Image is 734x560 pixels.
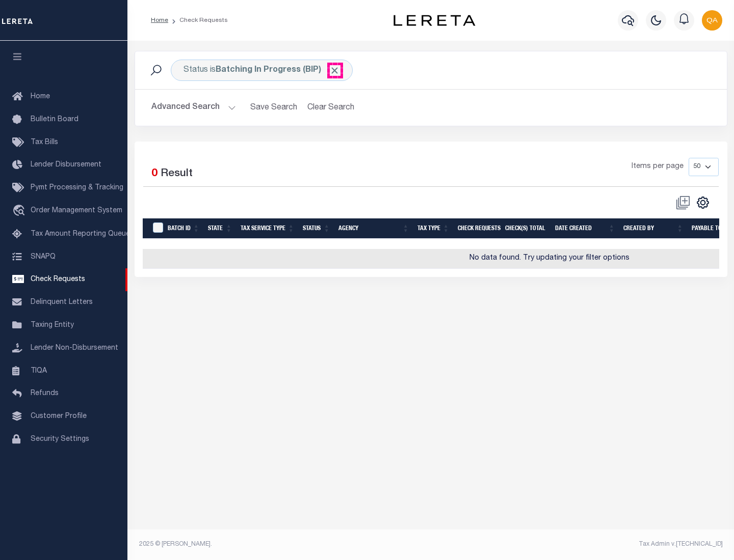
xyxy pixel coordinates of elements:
[151,169,158,179] span: 0
[31,276,85,283] span: Check Requests
[413,218,454,239] th: Tax Type: activate to sort column ascending
[31,253,56,260] span: SNAPQ
[619,218,688,239] th: Created By: activate to sort column ascending
[329,65,340,76] span: Click to Remove
[132,540,431,549] div: 2025 © [PERSON_NAME].
[151,17,168,23] a: Home
[31,345,118,352] span: Lender Non-Disbursement
[31,322,74,329] span: Taxing Entity
[303,98,359,118] button: Clear Search
[161,166,193,182] label: Result
[551,218,619,239] th: Date Created: activate to sort column ascending
[31,390,59,397] span: Refunds
[237,218,299,239] th: Tax Service Type: activate to sort column ascending
[168,16,228,25] li: Check Requests
[31,231,130,238] span: Tax Amount Reporting Queue
[702,10,722,31] img: svg+xml;base64,PHN2ZyB4bWxucz0iaHR0cDovL3d3dy53My5vcmcvMjAwMC9zdmciIHBvaW50ZXItZXZlbnRzPSJub25lIi...
[31,161,101,169] span: Lender Disbursement
[216,66,340,74] b: Batching In Progress (BIP)
[244,98,303,118] button: Save Search
[164,218,204,239] th: Batch Id: activate to sort column ascending
[31,436,89,443] span: Security Settings
[31,207,122,214] span: Order Management System
[438,540,723,549] div: Tax Admin v.[TECHNICAL_ID]
[632,161,684,173] span: Items per page
[31,299,93,306] span: Delinquent Letters
[31,413,87,420] span: Customer Profile
[171,60,353,81] div: Status is
[12,205,29,218] i: travel_explore
[501,218,551,239] th: Check(s) Total
[31,184,123,191] span: Pymt Processing & Tracking
[454,218,501,239] th: Check Requests
[31,93,50,100] span: Home
[31,367,47,374] span: TIQA
[31,139,58,146] span: Tax Bills
[151,98,236,118] button: Advanced Search
[299,218,334,239] th: Status: activate to sort column ascending
[334,218,413,239] th: Agency: activate to sort column ascending
[204,218,237,239] th: State: activate to sort column ascending
[31,116,78,123] span: Bulletin Board
[394,15,475,26] img: logo-dark.svg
